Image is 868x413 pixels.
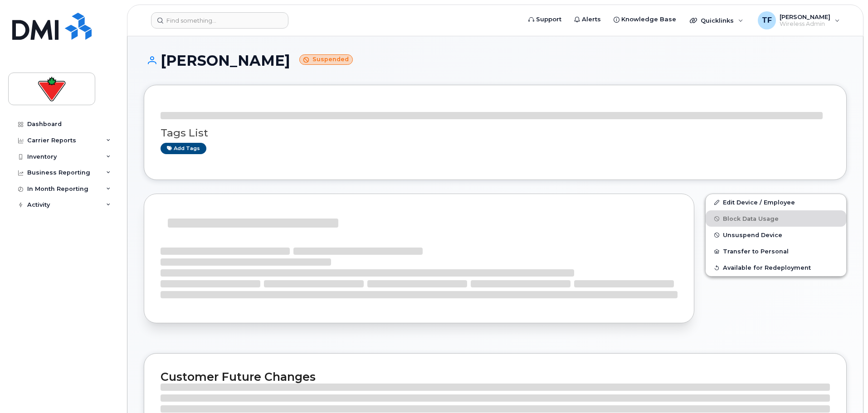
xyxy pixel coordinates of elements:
h2: Customer Future Changes [161,370,830,384]
button: Block Data Usage [706,210,846,227]
button: Available for Redeployment [706,259,846,276]
h3: Tags List [161,127,830,139]
button: Transfer to Personal [706,243,846,259]
a: Add tags [161,143,206,154]
a: Edit Device / Employee [706,194,846,210]
span: Unsuspend Device [723,232,782,238]
span: Available for Redeployment [723,264,811,271]
button: Unsuspend Device [706,227,846,243]
small: Suspended [299,54,353,65]
h1: [PERSON_NAME] [144,53,847,68]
